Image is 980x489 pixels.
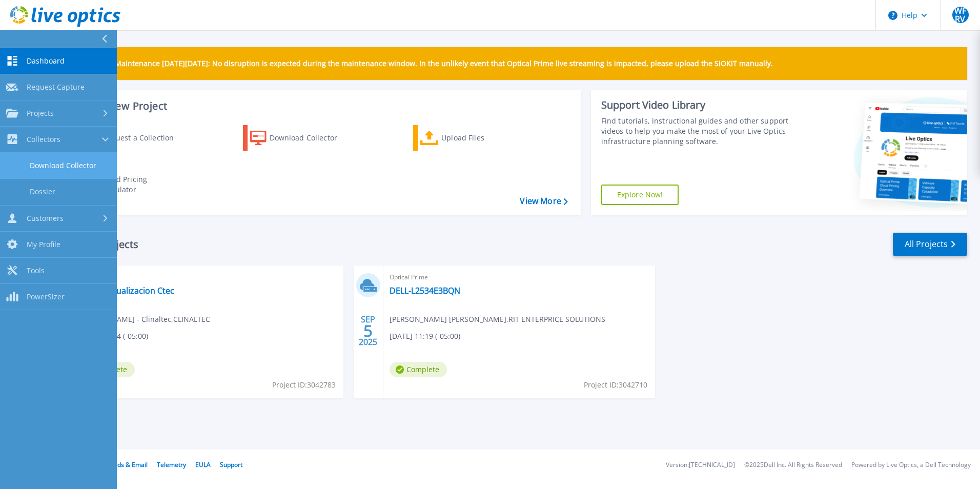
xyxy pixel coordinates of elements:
[27,240,60,249] span: My Profile
[77,272,337,283] span: Optical Prime
[102,128,184,148] div: Request a Collection
[390,331,460,342] span: [DATE] 11:19 (-05:00)
[390,272,649,283] span: Optical Prime
[413,125,527,151] a: Upload Files
[851,462,971,468] li: Powered by Live Optics, a Dell Technology
[390,362,447,377] span: Complete
[893,233,967,256] a: All Projects
[666,462,735,468] li: Version: [TECHNICAL_ID]
[27,214,64,223] span: Customers
[243,125,357,151] a: Download Collector
[744,462,842,468] li: © 2025 Dell Inc. All Rights Reserved
[390,314,605,325] span: [PERSON_NAME] [PERSON_NAME] , RIT ENTERPRICE SOLUTIONS
[27,266,45,275] span: Tools
[584,379,647,391] span: Project ID: 3042710
[520,196,567,206] a: View More
[27,109,54,118] span: Projects
[601,98,793,112] div: Support Video Library
[157,460,186,469] a: Telemetry
[27,292,65,301] span: PowerSizer
[76,59,773,68] p: Scheduled Maintenance [DATE][DATE]: No disruption is expected during the maintenance window. In t...
[390,286,460,296] a: DELL-L2534E3BQN
[272,379,336,391] span: Project ID: 3042783
[952,7,969,23] span: WFRV
[601,116,793,147] div: Find tutorials, instructional guides and other support videos to help you make the most of your L...
[73,125,187,151] a: Request a Collection
[601,185,679,205] a: Explore Now!
[77,286,174,296] a: Host1 Virtualizacion Ctec
[100,174,182,195] div: Cloud Pricing Calculator
[441,128,523,148] div: Upload Files
[363,327,373,335] span: 5
[220,460,242,469] a: Support
[73,100,567,112] h3: Start a New Project
[270,128,352,148] div: Download Collector
[77,314,210,325] span: [PERSON_NAME] - Clinaltec , CLINALTEC
[27,56,65,66] span: Dashboard
[195,460,211,469] a: EULA
[73,172,187,197] a: Cloud Pricing Calculator
[113,460,148,469] a: Ads & Email
[27,83,85,92] span: Request Capture
[27,135,60,144] span: Collectors
[358,312,378,350] div: SEP 2025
